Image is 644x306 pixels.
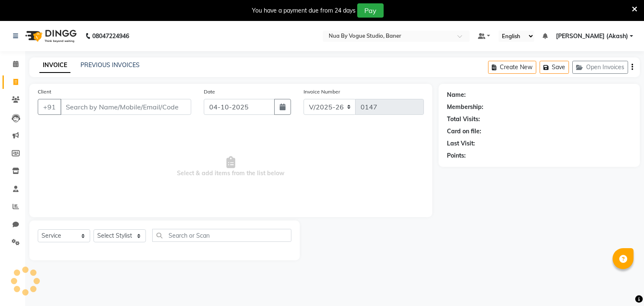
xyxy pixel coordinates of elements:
div: Points: [447,151,466,160]
button: Open Invoices [572,61,628,74]
button: Create New [488,61,536,74]
button: Save [540,61,569,74]
label: Client [38,88,51,96]
label: Date [204,88,215,96]
div: Card on file: [447,127,481,136]
span: Select & add items from the list below [38,125,424,209]
input: Search by Name/Mobile/Email/Code [60,99,191,115]
button: Pay [357,3,384,18]
a: INVOICE [39,58,70,73]
b: 08047224946 [92,24,129,48]
a: PREVIOUS INVOICES [80,61,140,69]
img: logo [21,24,79,48]
div: Last Visit: [447,139,475,148]
input: Search or Scan [152,229,291,242]
span: [PERSON_NAME] (Akash) [556,32,628,41]
button: +91 [38,99,61,115]
div: Membership: [447,103,483,112]
label: Invoice Number [304,88,340,96]
div: You have a payment due from 24 days [252,6,356,15]
div: Name: [447,91,466,99]
div: Total Visits: [447,115,480,124]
